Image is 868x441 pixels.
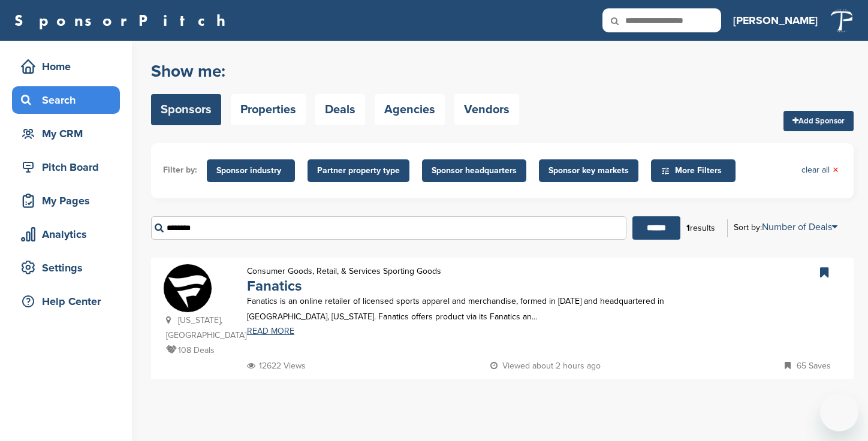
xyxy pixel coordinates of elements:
[231,94,306,125] a: Properties
[18,190,120,212] div: My Pages
[166,343,235,358] p: 108 Deals
[247,327,678,336] a: READ MORE
[151,94,221,125] a: Sponsors
[163,164,197,177] li: Filter by:
[18,223,120,245] div: Analytics
[12,120,120,147] a: My CRM
[661,164,730,177] span: More Filters
[317,164,400,177] span: Partner property type
[432,164,517,177] span: Sponsor headquarters
[680,218,721,238] div: results
[166,313,235,343] p: [US_STATE], [GEOGRAPHIC_DATA]
[247,277,302,295] a: Fanatics
[247,294,678,324] p: Fanatics is an online retailer of licensed sports apparel and merchandise, formed in [DATE] and h...
[12,187,120,215] a: My Pages
[12,254,120,282] a: Settings
[454,94,519,125] a: Vendors
[247,358,306,373] p: 12622 Views
[315,94,365,125] a: Deals
[164,264,212,312] img: Okcnagxi 400x400
[12,53,120,80] a: Home
[18,56,120,77] div: Home
[548,164,629,177] span: Sponsor key markets
[490,358,601,373] p: Viewed about 2 hours ago
[12,86,120,114] a: Search
[801,164,839,177] a: clear all×
[12,220,120,248] a: Analytics
[375,94,445,125] a: Agencies
[783,111,854,131] a: Add Sponsor
[18,123,120,144] div: My CRM
[785,358,831,373] p: 65 Saves
[734,222,837,232] div: Sort by:
[733,7,818,34] a: [PERSON_NAME]
[12,288,120,315] a: Help Center
[18,89,120,111] div: Search
[686,223,690,233] b: 1
[18,257,120,279] div: Settings
[820,393,858,431] iframe: Button to launch messaging window
[833,164,839,177] span: ×
[830,8,854,34] img: Tp white on transparent
[733,12,818,29] h3: [PERSON_NAME]
[18,291,120,312] div: Help Center
[151,61,519,82] h2: Show me:
[762,221,837,233] a: Number of Deals
[18,156,120,178] div: Pitch Board
[216,164,285,177] span: Sponsor industry
[247,264,441,279] p: Consumer Goods, Retail, & Services Sporting Goods
[14,13,233,28] a: SponsorPitch
[12,153,120,181] a: Pitch Board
